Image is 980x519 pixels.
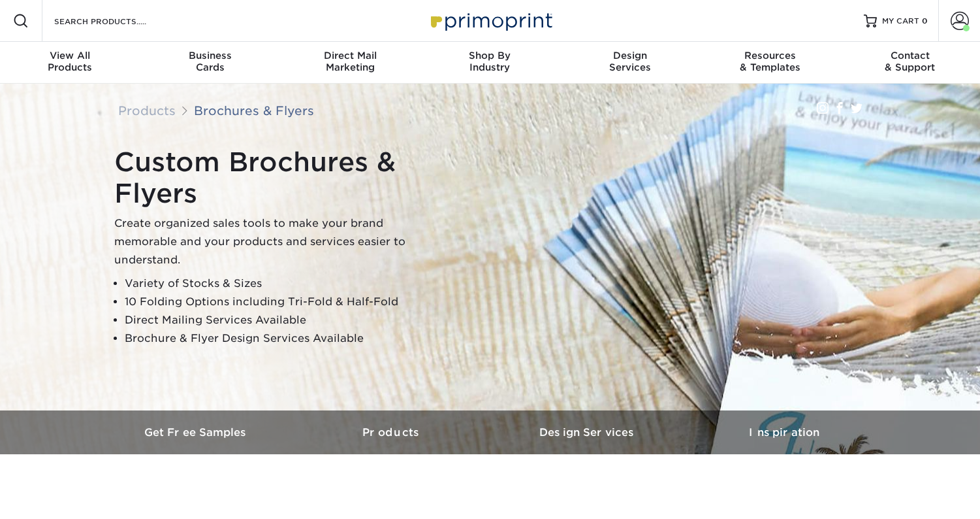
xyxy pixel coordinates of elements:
div: Marketing [280,50,420,73]
span: Direct Mail [280,50,420,61]
h3: Products [294,426,490,439]
a: Get Free Samples [99,410,294,454]
h3: Inspiration [686,426,882,439]
a: BusinessCards [140,42,279,84]
span: Business [140,50,279,61]
h1: Custom Brochures & Flyers [114,146,441,209]
li: Variety of Stocks & Sizes [125,275,441,293]
span: Design [560,50,700,61]
img: Primoprint [425,7,556,35]
a: Products [118,103,176,118]
span: Contact [840,50,980,61]
div: Industry [420,50,560,73]
li: Brochure & Flyer Design Services Available [125,329,441,348]
a: Brochures & Flyers [194,103,314,118]
a: Resources& Templates [700,42,840,84]
div: & Templates [700,50,840,73]
a: Direct MailMarketing [280,42,420,84]
span: MY CART [882,16,919,27]
li: Direct Mailing Services Available [125,311,441,329]
div: & Support [840,50,980,73]
a: Inspiration [686,410,882,454]
span: 0 [922,16,928,25]
a: Design Services [490,410,686,454]
a: Products [294,410,490,454]
h3: Design Services [490,426,686,439]
h3: Get Free Samples [99,426,294,439]
a: Shop ByIndustry [420,42,560,84]
span: Resources [700,50,840,61]
input: SEARCH PRODUCTS..... [53,13,180,29]
a: Contact& Support [840,42,980,84]
a: DesignServices [560,42,700,84]
li: 10 Folding Options including Tri-Fold & Half-Fold [125,293,441,311]
div: Services [560,50,700,73]
p: Create organized sales tools to make your brand memorable and your products and services easier t... [114,214,441,269]
div: Cards [140,50,279,73]
span: Shop By [420,50,560,61]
